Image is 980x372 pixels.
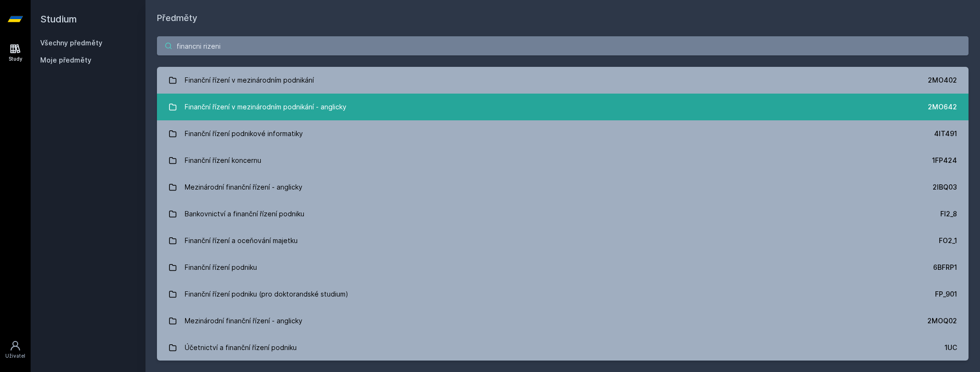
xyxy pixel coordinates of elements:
h1: Předměty [157,11,969,25]
div: FI2_8 [940,209,957,219]
a: Finanční řízení v mezinárodním podnikání 2MO402 [157,67,969,94]
div: Finanční řízení podnikové informatiky [185,124,303,143]
span: Moje předměty [40,55,91,65]
div: 2MO642 [928,102,957,112]
a: Mezinárodní finanční řízení - anglicky 2MOQ02 [157,308,969,334]
div: Finanční řízení v mezinárodním podnikání - anglicky [185,97,346,117]
div: 1UC [945,343,957,352]
div: Finanční řízení podniku (pro doktorandské studium) [185,285,348,304]
div: 2IBQ03 [933,182,957,192]
div: Finanční řízení podniku [185,258,257,277]
a: Všechny předměty [40,39,102,47]
div: Study [9,55,22,63]
input: Název nebo ident předmětu… [157,36,969,55]
div: Finanční řízení koncernu [185,151,261,170]
a: Finanční řízení koncernu 1FP424 [157,147,969,174]
a: Uživatel [2,335,29,364]
a: Study [2,38,29,67]
div: Mezinárodní finanční řízení - anglicky [185,178,302,197]
div: Finanční řízení a oceňování majetku [185,231,298,250]
div: 4IT491 [934,129,957,138]
div: 2MOQ02 [927,316,957,326]
div: Bankovnictví a finanční řízení podniku [185,204,304,223]
a: Účetnictví a finanční řízení podniku 1UC [157,334,969,361]
div: 2MO402 [928,75,957,85]
a: Finanční řízení a oceňování majetku FO2_1 [157,227,969,254]
div: Účetnictví a finanční řízení podniku [185,338,297,357]
div: Mezinárodní finanční řízení - anglicky [185,311,302,330]
div: FO2_1 [939,236,957,245]
a: Finanční řízení v mezinárodním podnikání - anglicky 2MO642 [157,94,969,120]
div: Uživatel [5,352,25,360]
a: Bankovnictví a finanční řízení podniku FI2_8 [157,201,969,227]
a: Mezinárodní finanční řízení - anglicky 2IBQ03 [157,174,969,201]
div: 6BFRP1 [933,263,957,272]
div: Finanční řízení v mezinárodním podnikání [185,71,314,90]
a: Finanční řízení podniku (pro doktorandské studium) FP_901 [157,281,969,308]
a: Finanční řízení podniku 6BFRP1 [157,254,969,281]
div: FP_901 [935,289,957,299]
div: 1FP424 [932,156,957,165]
a: Finanční řízení podnikové informatiky 4IT491 [157,120,969,147]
